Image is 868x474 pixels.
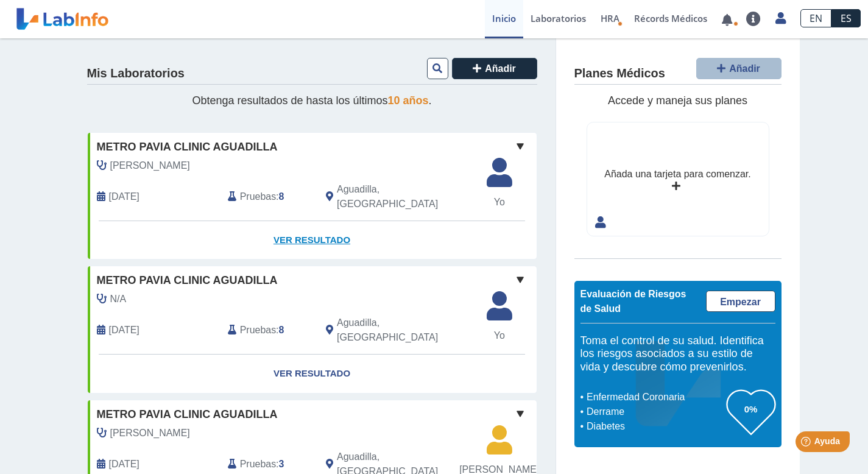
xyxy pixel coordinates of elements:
[608,94,747,107] span: Accede y maneja sus planes
[727,401,775,417] h3: 0%
[109,323,139,338] span: 2024-05-14
[485,63,516,74] span: Añadir
[88,221,537,260] a: Ver Resultado
[337,182,471,211] span: Aguadilla, PR
[110,158,190,173] span: Hilerio Ramos, Mario
[219,316,317,345] div: :
[580,334,775,374] h5: Toma el control de su salud. Identifica los riesgos asociados a su estilo de vida y descubre cómo...
[584,405,727,419] li: Derrame
[97,406,278,423] span: Metro Pavia Clinic Aguadilla
[240,457,276,472] span: Pruebas
[97,139,278,155] span: Metro Pavia Clinic Aguadilla
[601,12,619,24] span: HRA
[479,195,520,210] span: Yo
[279,459,284,469] b: 3
[729,63,760,74] span: Añadir
[109,457,139,472] span: 1899-12-30
[452,58,537,79] button: Añadir
[760,426,855,461] iframe: Help widget launcher
[279,191,284,202] b: 8
[219,182,317,211] div: :
[574,66,665,81] h4: Planes Médicos
[831,9,861,27] a: ES
[800,9,831,27] a: EN
[720,297,761,307] span: Empezar
[580,289,686,314] span: Evaluación de Riesgos de Salud
[696,58,782,79] button: Añadir
[192,94,431,107] span: Obtenga resultados de hasta los últimos .
[88,355,537,393] a: Ver Resultado
[604,167,750,182] div: Añada una tarjeta para comenzar.
[87,66,185,81] h4: Mis Laboratorios
[388,94,429,107] span: 10 años
[110,426,190,440] span: Gomez Cruz, Michelle
[584,419,727,434] li: Diabetes
[584,390,727,405] li: Enfermedad Coronaria
[706,291,775,312] a: Empezar
[279,325,284,335] b: 8
[110,292,127,306] span: N/A
[337,316,471,345] span: Aguadilla, PR
[240,323,276,338] span: Pruebas
[97,272,278,289] span: Metro Pavia Clinic Aguadilla
[240,189,276,204] span: Pruebas
[109,189,139,204] span: 2025-09-17
[479,328,520,343] span: Yo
